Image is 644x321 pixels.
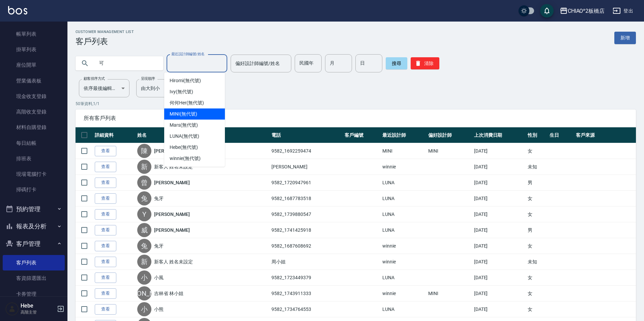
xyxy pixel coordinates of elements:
[540,4,554,18] button: save
[526,127,548,143] th: 性別
[526,301,548,317] td: 女
[3,89,65,104] a: 現金收支登錄
[95,193,116,204] a: 查看
[137,270,151,285] div: 小
[427,143,472,159] td: MINI
[381,159,427,175] td: winnie
[154,243,164,249] a: 兔牙
[3,135,65,151] a: 每日結帳
[270,206,343,222] td: 9582_1739880547
[170,155,200,162] span: winnie (無代號)
[427,286,472,301] td: MINI
[137,286,151,300] div: [PERSON_NAME]
[270,254,343,270] td: 周小姐
[548,127,574,143] th: 生日
[526,222,548,238] td: 男
[137,207,151,221] div: Y
[95,162,116,172] a: 查看
[137,255,151,269] div: 新
[95,288,116,299] a: 查看
[95,209,116,220] a: 查看
[270,270,343,286] td: 9582_1723449379
[137,160,151,174] div: 新
[171,52,205,57] label: 最近設計師編號/姓名
[557,4,608,18] button: CHIAO^2板橋店
[472,175,526,191] td: [DATE]
[170,88,193,95] span: Ivy (無代號)
[8,6,27,14] img: Logo
[526,206,548,222] td: 女
[270,286,343,301] td: 9582_1743911333
[472,206,526,222] td: [DATE]
[170,133,199,140] span: LUNA (無代號)
[472,238,526,254] td: [DATE]
[154,258,193,265] a: 新客人 姓名未設定
[154,306,164,313] a: 小熊
[137,302,151,316] div: 小
[472,270,526,286] td: [DATE]
[21,302,55,309] h5: Hebe
[526,191,548,206] td: 女
[568,7,605,15] div: CHIAO^2板橋店
[574,127,636,143] th: 客戶來源
[76,101,636,107] p: 50 筆資料, 1 / 1
[3,200,65,218] button: 預約管理
[381,238,427,254] td: winnie
[526,254,548,270] td: 未知
[3,151,65,166] a: 排班表
[141,76,155,81] label: 呈現順序
[137,144,151,158] div: 陳
[3,73,65,89] a: 營業儀表板
[95,257,116,267] a: 查看
[154,148,190,154] a: [PERSON_NAME]
[381,301,427,317] td: LUNA
[381,143,427,159] td: MINI
[136,127,270,143] th: 姓名
[84,76,105,81] label: 顧客排序方式
[170,77,201,84] span: Hiromi (無代號)
[3,235,65,253] button: 客戶管理
[270,175,343,191] td: 9582_1720947961
[94,54,158,72] input: 搜尋關鍵字
[526,238,548,254] td: 女
[270,222,343,238] td: 9582_1741425918
[170,144,198,151] span: Hebe (無代號)
[472,286,526,301] td: [DATE]
[472,191,526,206] td: [DATE]
[3,120,65,135] a: 材料自購登錄
[170,99,204,106] span: 何何Her (無代號)
[3,57,65,73] a: 座位開單
[154,227,190,233] a: [PERSON_NAME]
[270,191,343,206] td: 9582_1687783518
[137,239,151,253] div: 兔
[154,179,190,186] a: [PERSON_NAME]
[270,127,343,143] th: 電話
[170,110,197,118] span: MINI (無代號)
[381,191,427,206] td: LUNA
[95,304,116,315] a: 查看
[3,42,65,57] a: 掛單列表
[79,79,129,97] div: 依序最後編輯時間
[381,175,427,191] td: LUNA
[610,5,636,17] button: 登出
[270,238,343,254] td: 9582_1687608692
[381,206,427,222] td: LUNA
[386,57,407,69] button: 搜尋
[270,301,343,317] td: 9582_1734764553
[137,223,151,237] div: 威
[472,127,526,143] th: 上次消費日期
[472,301,526,317] td: [DATE]
[154,274,164,281] a: 小風
[472,254,526,270] td: [DATE]
[137,175,151,190] div: 曾
[343,127,381,143] th: 客戶編號
[3,166,65,182] a: 現場電腦打卡
[526,286,548,301] td: 女
[3,286,65,302] a: 卡券管理
[95,225,116,235] a: 查看
[270,143,343,159] td: 9582_1692259474
[170,122,198,129] span: Mars (無代號)
[95,272,116,283] a: 查看
[472,143,526,159] td: [DATE]
[381,286,427,301] td: winnie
